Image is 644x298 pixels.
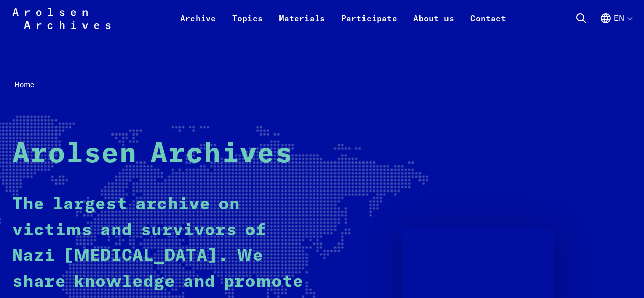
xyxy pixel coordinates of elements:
[224,12,271,37] a: Topics
[172,6,514,31] nav: Primary
[271,12,333,37] a: Materials
[14,79,34,89] span: Home
[172,12,224,37] a: Archive
[12,77,632,92] nav: Breadcrumb
[405,12,462,37] a: About us
[600,12,632,37] button: English, language selection
[462,12,514,37] a: Contact
[12,140,293,169] strong: Arolsen Archives
[333,12,405,37] a: Participate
